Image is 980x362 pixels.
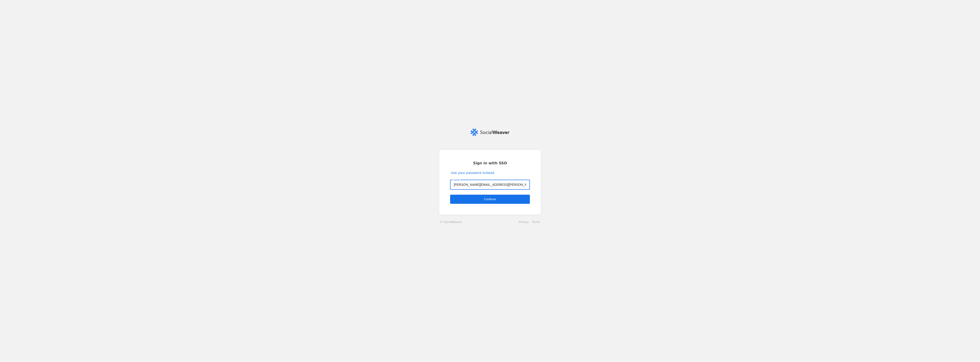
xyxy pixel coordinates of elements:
[450,195,530,204] button: Continue
[440,220,462,224] a: © SocialWeaver
[484,197,496,202] span: Continue
[532,220,540,224] a: Terms
[529,220,532,224] li: ·
[473,161,507,166] span: Sign in with SSO
[451,171,494,175] a: Use your password instead
[454,182,526,187] input: Email
[519,220,529,224] a: Privacy
[454,178,460,182] mat-label: Email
